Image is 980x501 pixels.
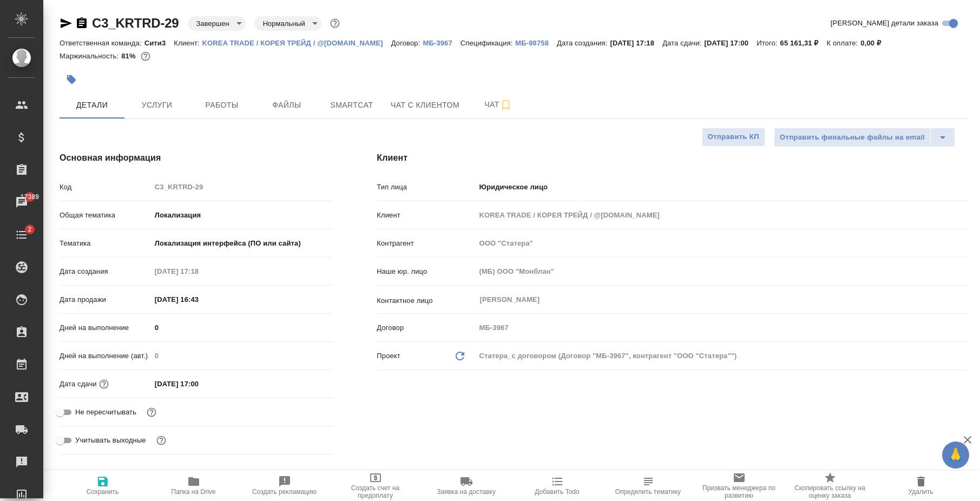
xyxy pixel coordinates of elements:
p: Клиент: [174,39,202,47]
span: Детали [66,98,118,112]
span: Определить тематику [615,488,681,496]
span: Чат с клиентом [391,98,459,112]
p: 81% [121,52,138,60]
button: Доп статусы указывают на важность/срочность заказа [328,16,342,30]
span: Отправить КП [708,131,759,143]
a: KOREA TRADE / КОРЕЯ ТРЕЙД / @[DOMAIN_NAME] [202,38,391,47]
button: Скопировать ссылку для ЯМессенджера [60,17,73,30]
span: Сохранить [87,488,119,496]
button: Нормальный [260,19,308,28]
h4: Клиент [377,151,968,164]
a: C3_KRTRD-29 [92,16,179,30]
span: Отправить финальные файлы на email [780,131,925,144]
p: Тип лица [377,182,475,193]
p: Контрагент [377,238,475,249]
p: Дней на выполнение [60,322,151,333]
input: Пустое поле [475,263,968,279]
p: Договор: [391,39,423,47]
div: Юридическое лицо [475,178,968,196]
button: Заявка на доставку [421,471,512,501]
p: Дата создания [60,266,151,277]
input: Пустое поле [151,179,334,195]
p: Дней на выполнение (авт.) [60,351,151,361]
input: Пустое поле [151,263,246,279]
button: Отправить финальные файлы на email [774,128,931,147]
span: Услуги [131,98,183,112]
p: Общая тематика [60,210,151,221]
p: Договор [377,322,475,333]
div: Локализация интерфейса (ПО или сайта) [151,234,334,253]
button: Создать счет на предоплату [330,471,421,501]
span: Заявка на доставку [437,488,495,496]
div: Завершен [254,16,321,31]
span: Чат [472,98,524,111]
p: Ответственная команда: [60,39,144,47]
p: Дата сдачи: [662,39,704,47]
button: 🙏 [942,441,969,469]
span: 17389 [14,192,45,202]
button: Определить тематику [603,471,694,501]
input: Пустое поле [475,320,968,335]
span: Призвать менеджера по развитию [700,484,778,499]
button: Добавить Todo [512,471,603,501]
button: Выбери, если сб и вс нужно считать рабочими днями для выполнения заказа. [154,433,168,447]
button: Призвать менеджера по развитию [694,471,785,501]
span: 2 [21,224,38,235]
span: Smartcat [326,98,378,112]
span: Создать рекламацию [252,488,317,496]
p: Клиент [377,210,475,221]
span: Добавить Todo [535,488,579,496]
p: Наше юр. лицо [377,266,475,277]
button: Отправить КП [702,128,765,147]
p: 65 161,31 ₽ [780,39,827,47]
p: Проект [377,351,400,361]
div: Статера_с договором (Договор "МБ-3967", контрагент "ООО "Статера"") [475,347,968,365]
button: Скопировать ссылку на оценку заказа [785,471,876,501]
span: Скопировать ссылку на оценку заказа [791,484,869,499]
button: Сохранить [57,471,148,501]
button: Папка на Drive [148,471,239,501]
input: Пустое поле [475,235,968,251]
button: Включи, если не хочешь, чтобы указанная дата сдачи изменилась после переставления заказа в 'Подтв... [144,405,159,419]
p: МБ-3967 [423,39,460,47]
p: KOREA TRADE / КОРЕЯ ТРЕЙД / @[DOMAIN_NAME] [202,39,391,47]
div: Завершен [188,16,246,31]
svg: Подписаться [499,98,512,111]
h4: Основная информация [60,151,333,164]
p: 0,00 ₽ [860,39,889,47]
span: [PERSON_NAME] детали заказа [831,18,938,29]
div: Локализация [151,206,334,225]
button: Создать рекламацию [239,471,330,501]
button: Скопировать ссылку [75,17,88,30]
p: Спецификация: [461,39,515,47]
div: split button [774,128,955,147]
input: ✎ Введи что-нибудь [151,376,246,392]
span: Папка на Drive [172,488,216,496]
p: [DATE] 17:18 [610,39,663,47]
button: Удалить [876,471,966,501]
span: Не пересчитывать [75,407,136,418]
input: ✎ Введи что-нибудь [151,320,334,335]
p: Код [60,182,151,193]
p: МБ-98758 [515,39,557,47]
p: Сити3 [144,39,174,47]
p: [DATE] 17:00 [705,39,757,47]
input: ✎ Введи что-нибудь [151,292,246,307]
span: Создать счет на предоплату [337,484,415,499]
button: 10323.81 RUB; [139,49,153,63]
input: Пустое поле [151,348,334,364]
span: 🙏 [946,444,965,466]
p: К оплате: [827,39,861,47]
span: Файлы [261,98,313,112]
p: Тематика [60,238,151,249]
input: Пустое поле [475,207,968,223]
span: Учитывать выходные [75,435,146,446]
button: Завершен [193,19,233,28]
p: Итого: [757,39,780,47]
span: Удалить [909,488,933,496]
a: МБ-3967 [423,38,460,47]
p: Дата создания: [557,39,610,47]
p: Контактное лицо [377,295,475,306]
p: Дата продажи [60,294,151,305]
p: Дата сдачи [60,379,97,390]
